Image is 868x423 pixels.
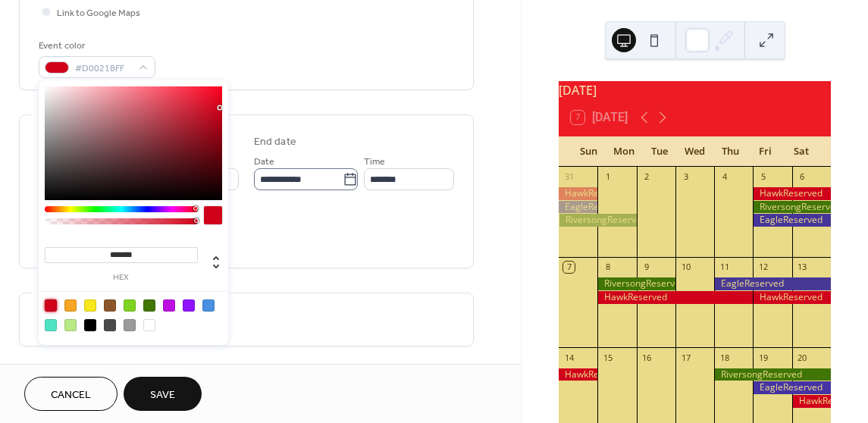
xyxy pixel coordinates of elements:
div: HawkReserved [597,291,753,304]
div: Tue [641,136,677,167]
div: 31 [563,171,575,183]
div: 17 [680,352,691,363]
span: Save [150,387,175,403]
div: 20 [797,352,808,363]
span: Date [254,154,274,170]
div: #8B572A [104,299,116,312]
div: #B8E986 [64,319,77,331]
div: 5 [757,171,769,183]
div: #7ED321 [124,299,136,312]
div: 3 [680,171,691,183]
div: 2 [641,171,653,183]
div: 15 [602,352,613,363]
span: #D0021BFF [75,61,131,77]
div: RiversongReserved [597,277,675,290]
div: HawkReserved [753,291,831,304]
div: EagleReserved [753,381,831,394]
div: HawkReserved [559,368,597,381]
div: HawkReserved [792,395,831,408]
div: 6 [797,171,808,183]
div: 4 [719,171,730,183]
div: 7 [563,262,575,273]
div: 9 [641,262,653,273]
div: EagleReserved [559,201,597,214]
div: Event color [39,38,152,54]
div: RiversongReserved [714,368,831,381]
div: Wed [677,136,713,167]
div: #F8E71C [84,299,96,312]
div: #9B9B9B [124,319,136,331]
div: 14 [563,352,575,363]
div: Fri [748,136,784,167]
div: 1 [602,171,613,183]
div: 18 [719,352,730,363]
span: Time [364,154,385,170]
div: 16 [641,352,653,363]
div: RiversongReserved [753,201,831,214]
div: Mon [606,136,642,167]
div: 19 [757,352,769,363]
div: EagleReserved [714,277,831,290]
div: #BD10E0 [163,299,175,312]
div: #D0021B [45,299,57,312]
div: 12 [757,262,769,273]
div: 11 [719,262,730,273]
div: #000000 [84,319,96,331]
div: #4A4A4A [104,319,116,331]
div: Sat [783,136,819,167]
span: Link to Google Maps [57,5,140,21]
div: #50E3C2 [45,319,57,331]
button: Save [124,377,202,411]
div: #4A90E2 [202,299,215,312]
div: #F5A623 [64,299,77,312]
div: 8 [602,262,613,273]
span: Cancel [51,387,91,403]
div: End date [254,134,296,150]
div: HawkReserved [559,187,597,200]
button: Cancel [24,377,118,411]
div: 10 [680,262,691,273]
label: hex [45,274,198,282]
div: 13 [797,262,808,273]
div: Sun [571,136,606,167]
div: [DATE] [559,81,831,99]
div: #9013FE [183,299,195,312]
div: Thu [713,136,748,167]
div: HawkReserved [753,187,831,200]
div: EagleReserved [753,214,831,227]
div: #417505 [143,299,155,312]
div: #FFFFFF [143,319,155,331]
div: RiversongReserved [559,214,637,227]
